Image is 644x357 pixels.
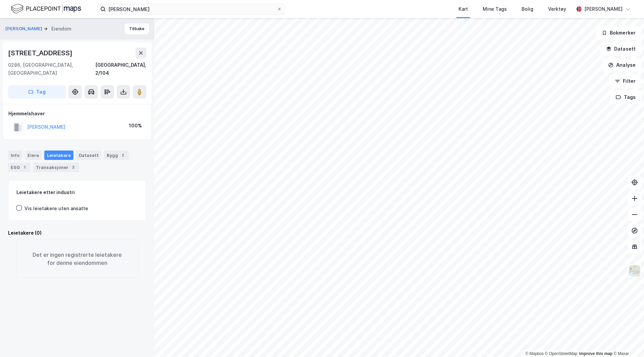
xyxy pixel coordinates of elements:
[602,58,641,72] button: Analyse
[129,122,142,130] div: 100%
[8,61,95,77] div: 0286, [GEOGRAPHIC_DATA], [GEOGRAPHIC_DATA]
[609,74,641,88] button: Filter
[600,42,641,56] button: Datasett
[51,25,71,33] div: Eiendom
[33,163,79,172] div: Transaksjoner
[125,23,149,34] button: Tilbake
[104,151,129,160] div: Bygg
[459,5,468,13] div: Kart
[44,151,73,160] div: Leietakere
[579,351,612,356] a: Improve this map
[5,25,44,32] button: [PERSON_NAME]
[596,26,641,40] button: Bokmerker
[628,264,641,277] img: Z
[119,152,126,159] div: 2
[8,151,22,160] div: Info
[8,229,146,237] div: Leietakere (0)
[16,188,138,196] div: Leietakere etter industri
[610,325,644,357] div: Kontrollprogram for chat
[8,48,74,58] div: [STREET_ADDRESS]
[11,3,81,15] img: logo.f888ab2527a4732fd821a326f86c7f29.svg
[525,351,544,356] a: Mapbox
[522,5,533,13] div: Bolig
[610,325,644,357] iframe: Chat Widget
[584,5,623,13] div: [PERSON_NAME]
[16,240,138,278] div: Det er ingen registrerte leietakere for denne eiendommen
[106,4,277,14] input: Søk på adresse, matrikkel, gårdeiere, leietakere eller personer
[25,151,42,160] div: Eiere
[76,151,101,160] div: Datasett
[545,351,578,356] a: OpenStreetMap
[8,85,66,99] button: Tag
[8,163,31,172] div: ESG
[21,164,28,171] div: 1
[610,91,641,104] button: Tags
[8,110,146,118] div: Hjemmelshaver
[95,61,146,77] div: [GEOGRAPHIC_DATA], 2/104
[70,164,76,171] div: 3
[483,5,507,13] div: Mine Tags
[548,5,566,13] div: Verktøy
[24,204,88,213] div: Vis leietakere uten ansatte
